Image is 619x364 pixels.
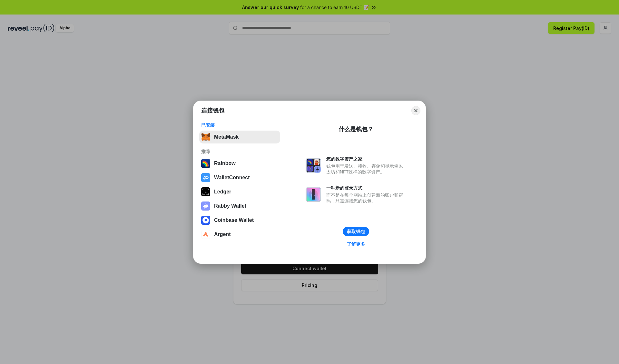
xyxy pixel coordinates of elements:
[214,189,231,195] div: Ledger
[201,122,278,128] div: 已安装
[339,125,373,133] div: 什么是钱包？
[214,134,239,140] div: MetaMask
[326,163,406,175] div: 钱包用于发送、接收、存储和显示像以太坊和NFT这样的数字资产。
[201,202,210,211] img: svg+xml,%3Csvg%20xmlns%3D%22http%3A%2F%2Fwww.w3.org%2F2000%2Fsvg%22%20fill%3D%22none%22%20viewBox...
[326,156,406,162] div: 您的数字资产之家
[201,216,210,225] img: svg+xml,%3Csvg%20width%3D%2228%22%20height%3D%2228%22%20viewBox%3D%220%200%2028%2028%22%20fill%3D...
[306,158,321,173] img: svg+xml,%3Csvg%20xmlns%3D%22http%3A%2F%2Fwww.w3.org%2F2000%2Fsvg%22%20fill%3D%22none%22%20viewBox...
[199,228,280,241] button: Argent
[199,200,280,212] button: Rabby Wallet
[214,231,231,237] div: Argent
[201,107,224,114] h1: 连接钱包
[201,230,210,239] img: svg+xml,%3Csvg%20width%3D%2228%22%20height%3D%2228%22%20viewBox%3D%220%200%2028%2028%22%20fill%3D...
[411,106,420,115] button: Close
[347,229,365,234] div: 获取钱包
[199,185,280,198] button: Ledger
[343,227,369,236] button: 获取钱包
[199,214,280,227] button: Coinbase Wallet
[326,185,406,191] div: 一种新的登录方式
[201,149,278,154] div: 推荐
[306,187,321,202] img: svg+xml,%3Csvg%20xmlns%3D%22http%3A%2F%2Fwww.w3.org%2F2000%2Fsvg%22%20fill%3D%22none%22%20viewBox...
[201,187,210,196] img: svg+xml,%3Csvg%20xmlns%3D%22http%3A%2F%2Fwww.w3.org%2F2000%2Fsvg%22%20width%3D%2228%22%20height%3...
[343,240,369,248] a: 了解更多
[214,203,246,209] div: Rabby Wallet
[201,173,210,182] img: svg+xml,%3Csvg%20width%3D%2228%22%20height%3D%2228%22%20viewBox%3D%220%200%2028%2028%22%20fill%3D...
[199,171,280,184] button: WalletConnect
[201,159,210,168] img: svg+xml,%3Csvg%20width%3D%22120%22%20height%3D%22120%22%20viewBox%3D%220%200%20120%20120%22%20fil...
[199,131,280,143] button: MetaMask
[347,241,365,247] div: 了解更多
[326,192,406,204] div: 而不是在每个网站上创建新的账户和密码，只需连接您的钱包。
[199,157,280,170] button: Rainbow
[214,175,250,181] div: WalletConnect
[214,217,254,223] div: Coinbase Wallet
[214,161,236,166] div: Rainbow
[201,133,210,142] img: svg+xml,%3Csvg%20fill%3D%22none%22%20height%3D%2233%22%20viewBox%3D%220%200%2035%2033%22%20width%...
